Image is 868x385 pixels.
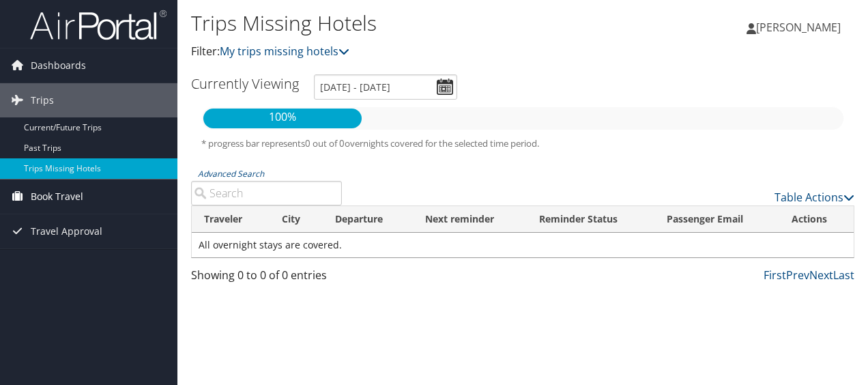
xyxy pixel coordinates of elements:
[31,83,54,117] span: Trips
[191,9,633,38] h1: Trips Missing Hotels
[809,268,833,283] a: Next
[201,137,844,150] h5: * progress bar represents overnights covered for the selected time period.
[654,206,779,233] th: Passenger Email: activate to sort column ascending
[192,233,854,257] td: All overnight stays are covered.
[747,7,854,48] a: [PERSON_NAME]
[191,181,342,205] input: Advanced Search
[775,190,854,205] a: Table Actions
[527,206,655,233] th: Reminder Status
[30,9,167,41] img: airportal-logo.png
[198,168,264,180] a: Advanced Search
[191,267,342,290] div: Showing 0 to 0 of 0 entries
[270,206,323,233] th: City: activate to sort column ascending
[323,206,413,233] th: Departure: activate to sort column descending
[191,74,299,93] h3: Currently Viewing
[31,214,102,248] span: Travel Approval
[31,180,83,214] span: Book Travel
[833,268,854,283] a: Last
[31,48,86,83] span: Dashboards
[305,137,345,149] span: 0 out of 0
[756,20,841,35] span: [PERSON_NAME]
[220,44,349,59] a: My trips missing hotels
[314,74,457,100] input: [DATE] - [DATE]
[191,43,633,61] p: Filter:
[192,206,270,233] th: Traveler: activate to sort column ascending
[203,109,362,126] p: 100%
[764,268,786,283] a: First
[786,268,809,283] a: Prev
[413,206,526,233] th: Next reminder
[779,206,854,233] th: Actions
